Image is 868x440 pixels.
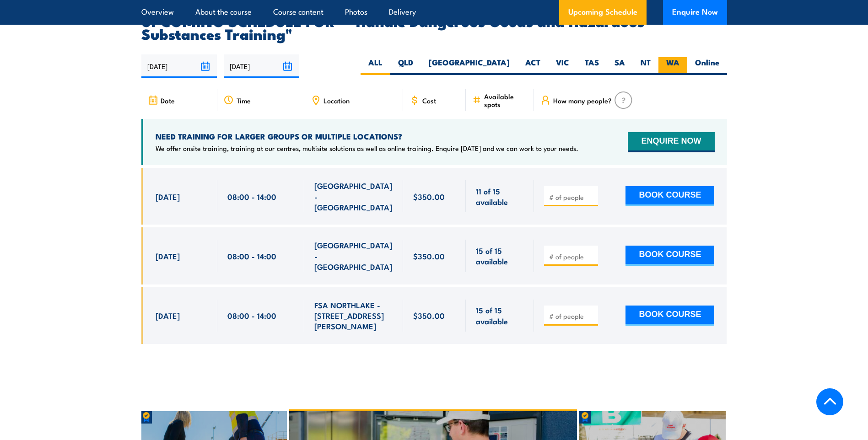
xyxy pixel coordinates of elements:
[227,310,276,321] span: 08:00 - 14:00
[413,251,445,261] span: $350.00
[156,144,578,153] p: We offer onsite training, training at our centres, multisite solutions as well as online training...
[484,92,528,108] span: Available spots
[323,97,350,104] span: Location
[633,57,658,75] label: NT
[227,251,276,261] span: 08:00 - 14:00
[549,252,595,261] input: # of people
[361,57,390,75] label: ALL
[625,306,714,326] button: BOOK COURSE
[141,54,217,78] input: From date
[314,180,393,212] span: [GEOGRAPHIC_DATA] - [GEOGRAPHIC_DATA]
[625,246,714,266] button: BOOK COURSE
[156,191,180,202] span: [DATE]
[314,300,393,332] span: FSA NORTHLAKE - [STREET_ADDRESS][PERSON_NAME]
[553,97,612,104] span: How many people?
[549,193,595,202] input: # of people
[156,310,180,321] span: [DATE]
[227,191,276,202] span: 08:00 - 14:00
[518,57,548,75] label: ACT
[476,245,524,267] span: 15 of 15 available
[628,132,714,152] button: ENQUIRE NOW
[413,310,445,321] span: $350.00
[422,97,436,104] span: Cost
[161,97,175,104] span: Date
[548,57,577,75] label: VIC
[658,57,687,75] label: WA
[314,240,393,272] span: [GEOGRAPHIC_DATA] - [GEOGRAPHIC_DATA]
[625,186,714,206] button: BOOK COURSE
[237,97,251,104] span: Time
[476,186,524,207] span: 11 of 15 available
[476,305,524,326] span: 15 of 15 available
[141,14,727,40] h2: UPCOMING SCHEDULE FOR - "Handle Dangerous Goods and Hazardous Substances Training"
[156,251,180,261] span: [DATE]
[577,57,607,75] label: TAS
[390,57,421,75] label: QLD
[224,54,299,78] input: To date
[413,191,445,202] span: $350.00
[156,131,578,141] h4: NEED TRAINING FOR LARGER GROUPS OR MULTIPLE LOCATIONS?
[421,57,518,75] label: [GEOGRAPHIC_DATA]
[687,57,727,75] label: Online
[607,57,633,75] label: SA
[549,311,595,321] input: # of people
